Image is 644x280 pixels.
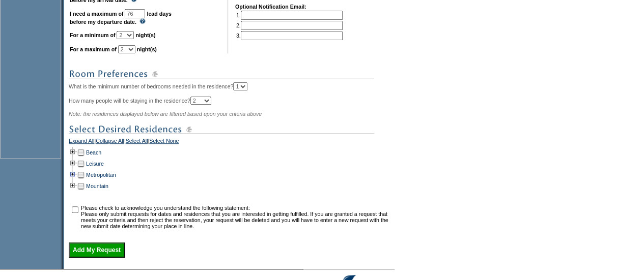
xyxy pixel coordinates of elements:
[236,11,343,20] td: 1.
[70,32,115,38] b: For a minimum of
[70,11,172,25] b: lead days before my departure date.
[235,4,306,10] b: Optional Notification Email:
[69,138,94,147] a: Expand All
[81,205,391,229] td: Please check to acknowledge you understand the following statement: Please only submit requests f...
[70,11,123,17] b: I need a maximum of
[86,172,116,178] a: Metropolitan
[69,111,262,117] span: Note: the residences displayed below are filtered based upon your criteria above
[236,21,343,30] td: 2.
[135,32,155,38] b: night(s)
[86,183,108,189] a: Mountain
[69,138,392,147] div: | | |
[69,242,125,258] input: Add My Request
[69,68,374,80] img: subTtlRoomPreferences.gif
[70,46,117,52] b: For a maximum of
[126,138,148,147] a: Select All
[139,18,146,24] img: questionMark_lightBlue.gif
[86,161,104,167] a: Leisure
[137,46,157,52] b: night(s)
[149,138,179,147] a: Select None
[96,138,124,147] a: Collapse All
[236,31,343,40] td: 3.
[86,149,101,155] a: Beach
